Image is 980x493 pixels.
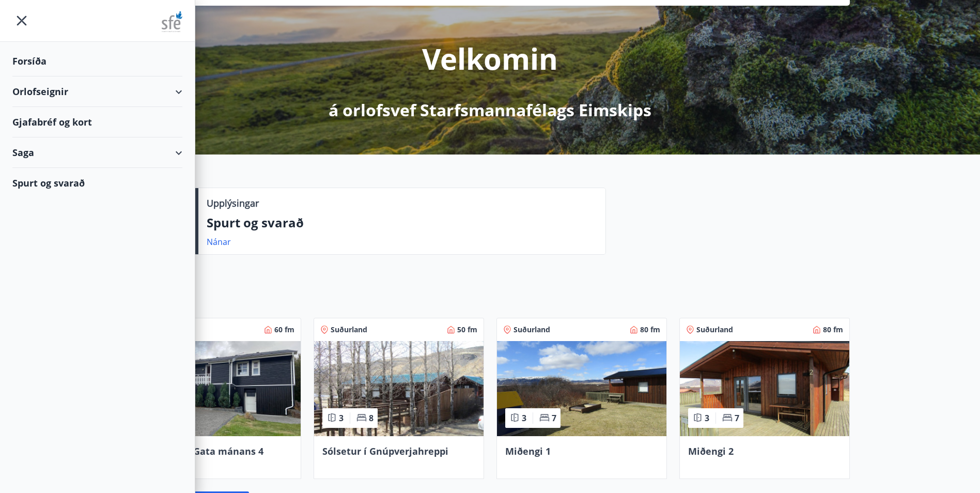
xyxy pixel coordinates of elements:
span: 8 [369,412,374,424]
span: Kjarnaból - Gata mánans 4 [139,445,263,457]
span: Suðurland [514,325,550,335]
button: menu [12,11,31,30]
span: Suðurland [331,325,367,335]
a: Nánar [207,236,231,248]
div: Gjafabréf og kort [12,107,182,137]
span: Suðurland [696,325,733,335]
img: union_logo [162,11,182,32]
span: 7 [735,412,739,424]
img: Paella dish [680,341,849,436]
img: Paella dish [314,341,484,436]
p: Spurt og svarað [207,214,597,232]
div: Forsíða [12,46,182,76]
div: Saga [12,137,182,168]
span: 60 fm [274,325,294,335]
span: 3 [522,412,526,424]
span: Sólsetur í Gnúpverjahreppi [322,445,448,457]
div: Spurt og svarað [12,168,182,198]
p: Velkomin [422,39,558,78]
img: Paella dish [131,341,301,436]
span: 80 fm [823,325,843,335]
span: 3 [339,412,344,424]
span: Miðengi 2 [688,445,734,457]
span: 50 fm [457,325,477,335]
p: Upplýsingar [207,196,259,210]
div: Orlofseignir [12,76,182,107]
span: 7 [552,412,556,424]
span: 80 fm [640,325,660,335]
span: Miðengi 1 [505,445,551,457]
span: 3 [705,412,709,424]
img: Paella dish [497,341,666,436]
p: á orlofsvef Starfsmannafélags Eimskips [329,99,651,121]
